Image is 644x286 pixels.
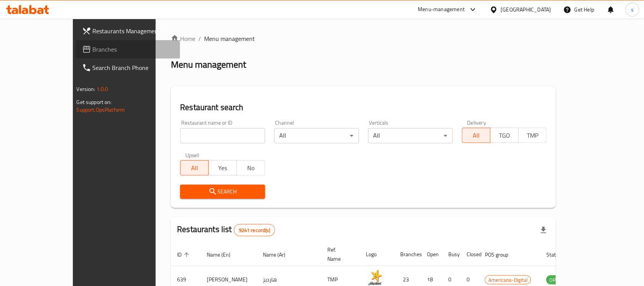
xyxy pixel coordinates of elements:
span: Status [546,250,571,259]
span: 9241 record(s) [234,227,275,234]
span: TMP [522,130,544,141]
th: Logo [360,243,394,266]
a: Support.OpsPlatform [77,105,125,115]
span: 1.0.0 [97,84,108,94]
div: [GEOGRAPHIC_DATA] [501,5,551,14]
span: Branches [93,45,174,54]
button: No [237,160,265,175]
span: Restaurants Management [93,26,174,36]
span: Search [186,187,259,197]
a: Restaurants Management [76,22,180,40]
span: Get support on: [77,97,112,107]
button: TMP [518,128,547,143]
li: / [198,34,201,43]
a: Search Branch Phone [76,58,180,77]
span: All [184,162,206,174]
nav: breadcrumb [171,34,556,43]
h2: Restaurant search [180,102,547,113]
a: Branches [76,40,180,58]
div: All [274,128,359,143]
div: Total records count [234,224,275,236]
th: Busy [442,243,460,266]
h2: Menu management [171,58,246,71]
th: Branches [394,243,421,266]
label: Delivery [467,120,486,125]
button: Search [180,185,265,199]
span: No [240,162,262,174]
span: OPEN [546,276,565,284]
div: Menu-management [418,5,465,14]
div: All [368,128,453,143]
th: Closed [460,243,479,266]
th: Open [421,243,442,266]
button: All [180,160,209,175]
span: TGO [494,130,516,141]
span: Search Branch Phone [93,63,174,72]
div: Export file [535,221,553,239]
span: All [465,130,488,141]
span: Menu management [204,34,255,43]
a: Home [171,34,195,43]
button: Yes [208,160,237,175]
button: TGO [490,128,519,143]
span: Americana-Digital [485,276,531,284]
span: s [631,5,634,14]
span: ID [177,250,192,259]
span: Name (Ar) [263,250,295,259]
span: Name (En) [207,250,240,259]
span: POS group [485,250,518,259]
input: Search for restaurant name or ID.. [180,128,265,143]
span: Ref. Name [327,245,351,263]
button: All [462,128,491,143]
span: Version: [77,84,95,94]
label: Upsell [185,153,200,158]
h2: Restaurants list [177,224,275,236]
span: Yes [212,162,234,174]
